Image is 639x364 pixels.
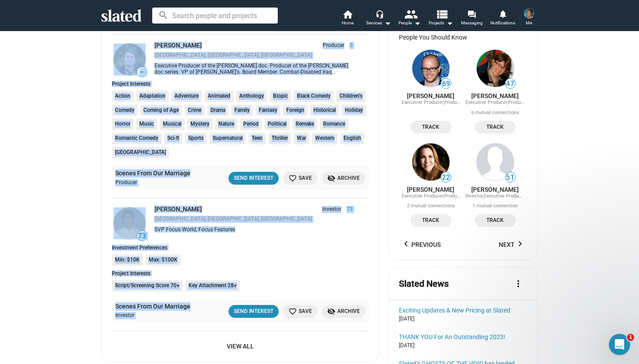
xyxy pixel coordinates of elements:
[471,92,519,99] a: [PERSON_NAME]
[112,254,143,266] li: Min: $10K
[412,50,450,87] img: Damon Lindelof
[513,278,524,289] mat-icon: more_vert
[480,216,510,225] span: Track
[398,18,421,28] div: People
[444,99,465,105] span: Producer,
[112,133,162,144] li: Romantic Comedy
[342,105,366,116] li: Holiday
[154,216,353,223] div: [GEOGRAPHIC_DATA], [GEOGRAPHIC_DATA], [GEOGRAPHIC_DATA]
[401,237,441,253] span: Previous
[327,174,335,182] mat-icon: visibility_off
[229,172,279,185] button: Send Interest
[382,18,393,28] mat-icon: arrow_drop_down
[294,133,309,144] li: War
[185,280,240,292] li: Key Attachment 28+
[112,280,183,292] li: Script/Screening Score 70+
[164,133,182,144] li: Sci-fi
[402,99,444,105] span: Executive Producer,
[270,91,291,102] li: Biopic
[332,9,363,28] a: Home
[322,172,365,185] button: Archive
[461,18,483,28] span: Messaging
[410,121,451,134] button: Track
[435,8,448,20] mat-icon: view_list
[207,105,229,116] li: Drama
[465,99,508,105] span: Executive Producer,
[294,91,334,102] li: Black Comedy
[154,52,353,59] div: [GEOGRAPHIC_DATA], [GEOGRAPHIC_DATA], [GEOGRAPHIC_DATA]
[471,186,519,193] a: [PERSON_NAME]
[363,9,394,28] button: Services
[375,10,383,18] mat-icon: headset_mic
[115,312,206,319] div: Investor
[112,81,369,87] div: Project Interests
[215,119,237,130] li: Nature
[401,238,411,249] mat-icon: keyboard_arrow_left
[234,307,273,316] div: Send Interest
[412,143,450,181] img: Jana Edelbaum
[399,307,527,314] div: Exciting Updates & New Pricing at Slated
[327,174,360,183] span: Archive
[484,193,526,199] span: Executive Producer,
[444,193,464,199] span: Producer
[487,9,518,28] a: Notifications
[283,105,308,116] li: Foreign
[399,237,446,253] button: Previous
[493,237,527,253] button: Next
[407,186,454,193] a: [PERSON_NAME]
[505,79,515,88] span: 47
[137,68,147,76] span: —
[115,169,190,178] a: Scenes From Our Marriage
[340,133,364,144] li: English
[240,119,262,130] li: Period
[441,79,451,88] span: 69
[322,305,365,318] button: Archive
[416,123,446,132] span: Track
[268,133,291,144] li: Thriller
[412,18,422,28] mat-icon: arrow_drop_down
[404,8,417,20] mat-icon: people
[480,123,510,132] span: Track
[475,214,516,227] button: Track
[112,270,369,277] div: Project Interests
[160,119,185,130] li: Musical
[283,305,317,318] button: Save
[112,91,134,102] li: Action
[341,206,353,213] span: 73
[477,50,514,87] img: Pauline Burt
[229,305,279,318] sl-message-button: Send Interest
[416,216,446,225] span: Track
[231,105,253,116] li: Family
[256,105,280,116] li: Fantasy
[112,119,134,130] li: Horror
[366,18,391,28] div: Services
[185,105,205,116] li: Crime
[327,307,360,316] span: Archive
[312,133,338,144] li: Western
[399,278,449,290] mat-card-title: Slated News
[456,9,487,28] a: Messaging
[444,18,455,28] mat-icon: arrow_drop_down
[288,174,312,183] span: Save
[292,119,317,130] li: Remake
[336,91,366,102] li: Children's
[342,18,354,28] span: Home
[410,214,451,227] button: Track
[323,42,344,49] span: Producer
[236,91,267,102] li: Anthology
[115,179,206,186] div: Producer
[114,44,146,75] img: Brian Easley
[473,203,518,210] div: 1 mutual connection
[119,338,362,354] span: View All
[475,121,516,134] button: Track
[499,237,525,253] span: Next
[467,10,476,18] mat-icon: forum
[344,42,353,49] span: 0
[171,91,202,102] li: Adventure
[112,42,147,77] a: Brian Easley
[136,119,157,130] li: Music
[627,334,634,341] span: 1
[154,226,353,233] div: SVP Focus World, Focus Features
[146,254,181,266] li: Max: $100K
[526,18,532,28] span: Me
